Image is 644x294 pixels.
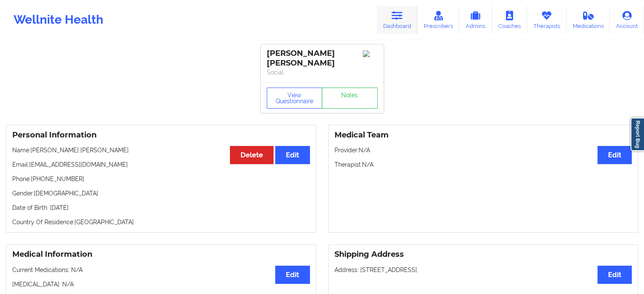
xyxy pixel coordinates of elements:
button: Edit [275,266,310,284]
div: [PERSON_NAME] [PERSON_NAME] [267,49,378,68]
a: Medications [567,6,610,34]
p: Address: [STREET_ADDRESS] [334,266,632,274]
button: Edit [597,146,632,164]
a: Account [610,6,644,34]
p: Current Medications: N/A [12,266,310,274]
p: Phone: [PHONE_NUMBER] [12,175,310,183]
p: Gender: [DEMOGRAPHIC_DATA] [12,189,310,198]
a: Therapists [527,6,567,34]
p: Name: [PERSON_NAME] [PERSON_NAME] [12,146,310,154]
p: Social [267,68,378,77]
h3: Shipping Address [334,250,632,259]
button: Delete [230,146,274,164]
p: Email: [EMAIL_ADDRESS][DOMAIN_NAME] [12,160,310,169]
a: Admins [459,6,492,34]
h3: Personal Information [12,130,310,140]
p: Provider: N/A [334,146,632,154]
button: View Questionnaire [267,88,323,109]
p: Therapist: N/A [334,160,632,169]
p: Country Of Residence: [GEOGRAPHIC_DATA] [12,218,310,226]
p: [MEDICAL_DATA]: N/A [12,280,310,289]
a: Prescribers [417,6,459,34]
button: Edit [275,146,310,164]
p: Date of Birth: [DATE] [12,203,310,212]
a: Report Bug [630,118,644,151]
a: Dashboard [377,6,417,34]
h3: Medical Team [334,130,632,140]
a: Notes [322,88,378,109]
button: Edit [597,266,632,284]
h3: Medical Information [12,250,310,259]
img: Image%2Fplaceholer-image.png [363,50,378,57]
a: Coaches [492,6,527,34]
